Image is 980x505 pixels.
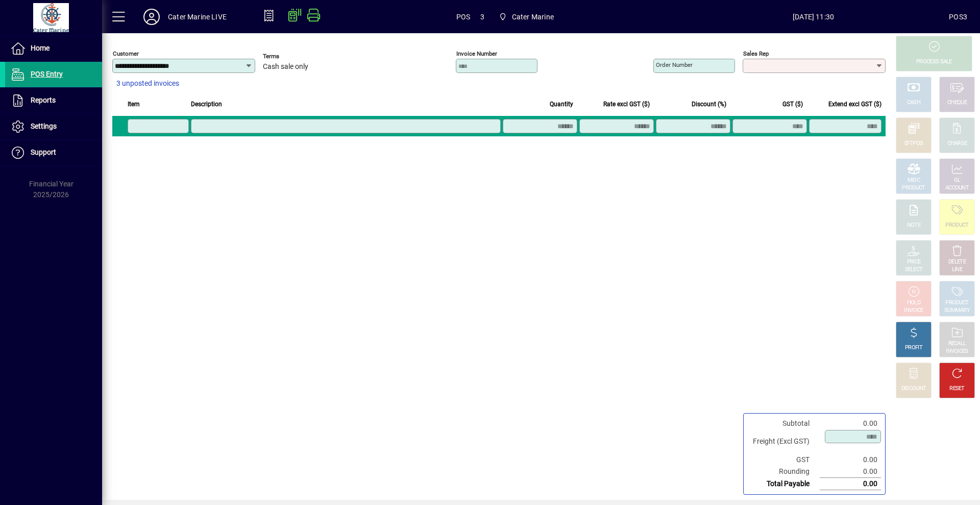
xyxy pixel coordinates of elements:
span: Cater Marine [495,8,558,26]
span: Settings [31,122,57,130]
span: Description [191,99,222,110]
div: CASH [907,99,920,107]
button: 3 unposted invoices [112,75,183,93]
a: Settings [5,114,102,139]
mat-label: Customer [113,50,139,57]
span: Quantity [550,99,573,110]
div: PRODUCT [945,222,968,229]
span: POS Entry [31,70,63,78]
div: SELECT [905,266,923,274]
span: 3 unposted invoices [116,78,179,89]
div: POS3 [949,9,967,25]
div: DELETE [948,258,966,266]
a: Reports [5,88,102,113]
td: Rounding [748,466,820,478]
button: Profile [135,8,168,26]
span: GST ($) [782,99,803,110]
span: Extend excl GST ($) [828,99,881,110]
mat-label: Order number [656,61,693,68]
span: [DATE] 11:30 [678,9,949,25]
a: Home [5,36,102,61]
div: PROCESS SALE [916,58,952,66]
span: Item [128,99,140,110]
mat-label: Sales rep [743,50,769,57]
td: GST [748,454,820,466]
div: PROFIT [905,344,922,352]
div: INVOICE [904,307,923,315]
span: Home [31,44,50,52]
div: GL [954,177,961,184]
span: POS [456,9,471,25]
div: CHEQUE [947,99,967,107]
div: RECALL [948,340,966,348]
span: Cater Marine [512,9,554,25]
div: SUMMARY [944,307,970,315]
td: 0.00 [820,454,881,466]
div: CHARGE [947,140,967,148]
span: Terms [263,53,324,60]
td: 0.00 [820,418,881,429]
td: Freight (Excl GST) [748,429,820,454]
div: HOLD [907,299,920,307]
td: Subtotal [748,418,820,429]
mat-label: Invoice number [456,50,497,57]
div: ACCOUNT [945,184,969,192]
span: Discount (%) [692,99,726,110]
div: LINE [952,266,962,274]
td: 0.00 [820,478,881,490]
span: Support [31,148,56,156]
div: MISC [908,177,920,184]
div: Cater Marine LIVE [168,9,227,25]
div: PRODUCT [902,184,925,192]
td: Total Payable [748,478,820,490]
div: PRICE [907,258,921,266]
div: EFTPOS [904,140,923,148]
span: Reports [31,96,56,104]
span: Rate excl GST ($) [603,99,650,110]
div: PRODUCT [945,299,968,307]
div: INVOICES [946,348,968,355]
div: DISCOUNT [901,385,926,393]
span: Cash sale only [263,63,308,71]
a: Support [5,140,102,165]
span: 3 [480,9,484,25]
div: NOTE [907,222,920,229]
td: 0.00 [820,466,881,478]
div: RESET [949,385,965,393]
